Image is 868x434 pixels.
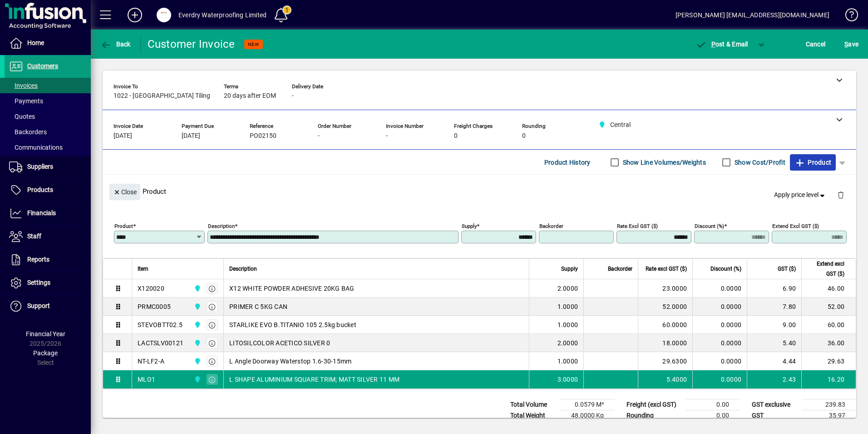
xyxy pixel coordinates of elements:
span: Product [794,155,831,170]
td: 7.80 [747,298,801,316]
div: Product [103,175,856,208]
span: Payments [9,97,43,105]
button: Back [98,36,133,52]
label: Show Cost/Profit [733,158,785,167]
span: 0 [522,132,526,140]
span: Invoices [9,82,38,89]
a: Invoices [5,78,91,93]
app-page-header-button: Back [91,36,141,52]
a: Backorders [5,124,91,140]
a: Products [5,179,91,202]
span: Cancel [806,37,826,51]
button: Apply price level [770,187,830,203]
span: Central [192,356,202,366]
td: 5.40 [747,334,801,352]
div: Everdry Waterproofing Limited [178,8,266,22]
span: Reports [27,256,49,263]
mat-label: Extend excl GST ($) [772,223,819,229]
span: Supply [561,264,578,274]
span: Discount (%) [710,264,741,274]
div: 60.0000 [644,320,687,329]
div: PRMC0005 [138,302,171,311]
span: 20 days after EOM [224,92,276,100]
div: [PERSON_NAME] [EMAIL_ADDRESS][DOMAIN_NAME] [676,8,829,22]
app-page-header-button: Close [107,187,143,196]
td: 0.0000 [692,279,747,298]
span: GST ($) [778,264,796,274]
span: X12 WHITE POWDER ADHESIVE 20KG BAG [229,284,355,293]
span: 1022 - [GEOGRAPHIC_DATA] Tiling [113,92,210,100]
td: 0.0000 [692,334,747,352]
td: Total Weight [506,410,560,421]
button: Delete [830,184,852,206]
td: Total Volume [506,399,560,410]
span: Extend excl GST ($) [807,259,844,279]
span: NEW [248,41,259,47]
span: ost & Email [695,40,748,48]
span: Apply price level [774,190,827,200]
div: 18.0000 [644,338,687,348]
div: LACTSLV00121 [138,338,183,348]
span: Home [27,39,44,46]
td: 52.00 [801,298,856,316]
span: Backorder [608,264,632,274]
span: 1.0000 [557,320,578,329]
td: 2.43 [747,370,801,389]
span: [DATE] [182,132,200,140]
span: Backorders [9,128,47,136]
td: 48.0000 Kg [560,410,615,421]
span: Financials [27,209,56,217]
td: 6.90 [747,279,801,298]
span: 2.0000 [557,284,578,293]
a: Reports [5,248,91,271]
button: Save [842,36,861,52]
td: GST [747,410,802,421]
span: Financial Year [26,330,65,338]
td: 0.00 [686,410,740,421]
td: 35.97 [802,410,856,421]
mat-label: Supply [462,223,477,229]
span: Central [192,374,202,384]
td: 46.00 [801,279,856,298]
div: 52.0000 [644,302,687,311]
span: Suppliers [27,163,53,170]
span: - [386,132,388,140]
a: Settings [5,272,91,294]
mat-label: Description [208,223,235,229]
div: STEVOBTT02.5 [138,320,182,329]
span: Product History [544,155,591,170]
span: L Angle Doorway Waterstop 1.6-30-15mm [229,357,351,366]
span: - [292,92,294,100]
span: Central [192,320,202,330]
mat-label: Backorder [539,223,563,229]
td: 9.00 [747,316,801,334]
button: Close [109,184,140,200]
span: STARLIKE EVO B.TITANIO 105 2.5kg bucket [229,320,356,329]
span: S [844,40,848,48]
span: Support [27,302,50,309]
div: X120020 [138,284,164,293]
a: Suppliers [5,156,91,178]
span: 3.0000 [557,375,578,384]
a: Quotes [5,109,91,124]
div: 23.0000 [644,284,687,293]
td: Rounding [622,410,686,421]
span: Products [27,186,53,193]
span: Communications [9,144,63,151]
a: Payments [5,93,91,109]
td: 16.20 [801,370,856,389]
app-page-header-button: Delete [830,191,852,199]
td: 0.0579 M³ [560,399,615,410]
mat-label: Rate excl GST ($) [617,223,658,229]
a: Support [5,295,91,318]
button: Post & Email [691,36,753,52]
span: P [711,40,715,48]
td: Freight (excl GST) [622,399,686,410]
span: 1.0000 [557,302,578,311]
td: 29.63 [801,352,856,370]
td: 0.0000 [692,298,747,316]
span: Central [192,283,202,293]
span: Quotes [9,113,35,120]
a: Home [5,32,91,55]
span: Customers [27,62,58,70]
